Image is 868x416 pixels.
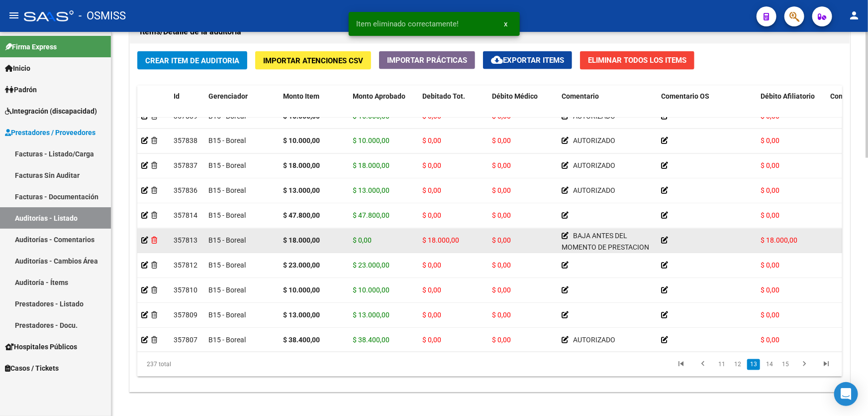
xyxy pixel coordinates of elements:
span: $ 13.000,00 [353,311,389,319]
span: 357836 [174,187,197,195]
button: Exportar Items [483,51,572,69]
span: B15 - Boreal [208,286,246,294]
span: B15 - Boreal [208,162,246,170]
button: x [496,15,516,33]
span: Débito Afiliatorio [761,92,815,100]
span: $ 18.000,00 [422,237,459,245]
span: Inicio [5,63,30,74]
span: 357807 [174,336,197,344]
span: AUTORIZADO [573,137,615,145]
datatable-header-cell: Monto Aprobado [349,86,418,130]
span: $ 10.000,00 [353,286,389,294]
datatable-header-cell: Debitado Tot. [418,86,488,130]
span: $ 0,00 [761,311,779,319]
span: Hospitales Públicos [5,341,77,352]
mat-icon: person [848,9,860,21]
span: BAJA ANTES DEL MOMENTO DE PRESTACION POR INCUMPLIMIENTO DE LA MINIMA CONTINUIDAD LABORAL (90 DIAS... [562,232,652,319]
span: Debitado Tot. [422,92,465,100]
span: Exportar Items [491,56,564,65]
span: $ 0,00 [422,262,441,270]
strong: $ 10.000,00 [283,137,320,145]
span: $ 0,00 [492,187,511,195]
a: go to next page [795,359,814,370]
strong: $ 13.000,00 [283,187,320,195]
li: page 11 [714,356,730,373]
span: Firma Express [5,41,57,52]
span: Importar Prácticas [387,56,467,65]
button: Crear Item de Auditoria [137,51,247,70]
span: $ 0,00 [492,336,511,344]
span: $ 0,00 [422,212,441,220]
a: 12 [731,359,744,370]
a: 14 [763,359,776,370]
datatable-header-cell: Débito Médico [488,86,558,130]
span: $ 0,00 [353,237,372,245]
span: B15 - Boreal [208,262,246,270]
span: B15 - Boreal [208,187,246,195]
li: page 15 [777,356,793,373]
span: $ 0,00 [761,137,779,145]
span: x [504,19,508,28]
span: AUTORIZADO [573,187,615,195]
a: go to previous page [693,359,712,370]
mat-icon: cloud_download [491,54,503,66]
span: Crear Item de Auditoria [145,56,239,65]
a: go to first page [672,359,690,370]
span: $ 13.000,00 [353,187,389,195]
span: $ 0,00 [492,137,511,145]
span: Eliminar Todos los Items [588,56,686,65]
span: Comentario OS [661,92,709,100]
span: Casos / Tickets [5,363,59,374]
button: Importar Atenciones CSV [255,51,371,70]
span: Comentario [562,92,599,100]
strong: $ 38.400,00 [283,336,320,344]
span: 357809 [174,311,197,319]
span: $ 0,00 [761,262,779,270]
span: $ 0,00 [422,162,441,170]
span: B15 - Boreal [208,212,246,220]
span: $ 0,00 [492,262,511,270]
strong: $ 18.000,00 [283,237,320,245]
span: 357812 [174,262,197,270]
strong: $ 18.000,00 [283,162,320,170]
datatable-header-cell: Comentario OS [657,86,757,130]
span: Item eliminado correctamente! [357,19,459,29]
span: B15 - Boreal [208,237,246,245]
span: $ 23.000,00 [353,262,389,270]
a: 13 [747,359,760,370]
span: $ 0,00 [492,162,511,170]
span: $ 0,00 [422,336,441,344]
span: Integración (discapacidad) [5,106,97,117]
span: 357838 [174,137,197,145]
span: $ 0,00 [761,286,779,294]
span: $ 0,00 [761,336,779,344]
span: Importar Atenciones CSV [263,56,363,65]
span: $ 0,00 [492,311,511,319]
datatable-header-cell: Id [170,86,204,130]
span: 357813 [174,237,197,245]
span: 357837 [174,162,197,170]
span: AUTORIZADO [573,336,615,344]
div: Open Intercom Messenger [834,382,858,406]
span: $ 0,00 [492,237,511,245]
span: $ 0,00 [492,286,511,294]
span: Prestadores / Proveedores [5,127,96,138]
datatable-header-cell: Comentario [558,86,657,130]
datatable-header-cell: Débito Afiliatorio [757,86,826,130]
span: $ 0,00 [422,286,441,294]
mat-icon: menu [8,9,20,21]
strong: $ 47.800,00 [283,212,320,220]
span: $ 0,00 [422,311,441,319]
li: page 14 [762,356,777,373]
span: 357814 [174,212,197,220]
span: $ 0,00 [492,212,511,220]
span: $ 0,00 [761,212,779,220]
a: 15 [779,359,792,370]
a: go to last page [817,359,836,370]
span: Débito Médico [492,92,538,100]
span: 357810 [174,286,197,294]
span: Gerenciador [208,92,248,100]
button: Eliminar Todos los Items [580,51,694,70]
span: $ 18.000,00 [353,162,389,170]
strong: $ 10.000,00 [283,286,320,294]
